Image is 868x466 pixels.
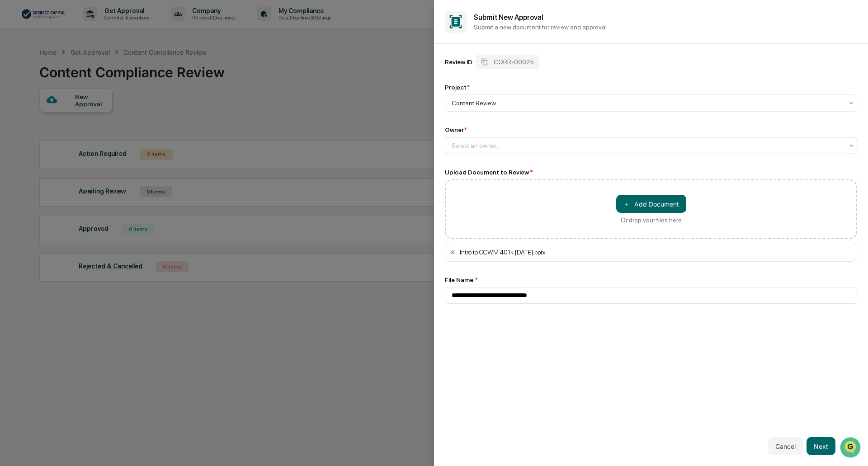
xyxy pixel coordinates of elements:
div: Owner [445,126,467,133]
div: Upload Document to Review [445,169,857,176]
span: Preclearance [18,114,58,123]
div: Intro to CCWM 401k [DATE].pptx [460,249,853,256]
button: Next [807,437,835,455]
div: Review ID: [445,58,474,66]
span: Attestations [75,114,112,123]
button: Open customer support [1,1,22,22]
p: Submit a new document for review and approval [474,24,857,31]
div: Start new chat [31,69,148,78]
button: Or drop your files here [616,195,686,213]
button: Cancel [768,437,803,455]
a: Powered byPylon [64,153,109,160]
div: Project [445,84,470,91]
div: 🗄️ [66,115,73,122]
img: 1746055101610-c473b297-6a78-478c-a979-82029cc54cd1 [9,69,25,85]
a: 🔎Data Lookup [5,127,61,144]
div: File Name [445,276,857,283]
button: Start new chat [154,72,165,83]
a: 🖐️Preclearance [5,110,62,127]
span: ＋ [623,200,630,208]
a: 🗄️Attestations [62,110,116,127]
span: Data Lookup [18,131,57,140]
h2: Submit New Approval [474,13,857,22]
div: Or drop your files here [621,217,682,224]
p: How can we help? [9,19,165,33]
div: 🔎 [9,132,16,139]
img: f2157a4c-a0d3-4daa-907e-bb6f0de503a5-1751232295721 [1,3,22,19]
span: Pylon [90,153,109,160]
div: 🖐️ [9,115,16,122]
div: We're available if you need us! [31,78,114,85]
span: CORR-00025 [494,58,534,66]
